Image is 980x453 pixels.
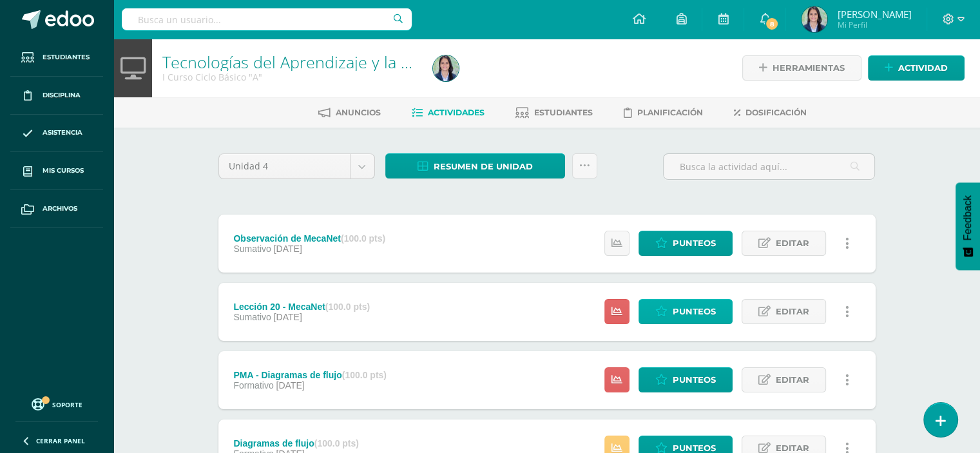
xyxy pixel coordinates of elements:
a: Estudiantes [10,39,103,77]
span: [DATE] [274,312,302,322]
a: Asistencia [10,115,103,153]
span: Punteos [673,300,716,323]
span: Herramientas [773,56,845,80]
span: Mis cursos [43,166,84,176]
span: Unidad 4 [229,154,340,178]
strong: (100.0 pts) [314,438,359,448]
a: Archivos [10,190,103,228]
a: Actividad [868,55,965,81]
input: Busca la actividad aquí... [664,154,874,179]
strong: (100.0 pts) [341,233,385,244]
a: Tecnologías del Aprendizaje y la Comunicación [162,51,505,73]
span: Cerrar panel [36,436,85,445]
a: Punteos [639,231,733,256]
span: Actividades [428,108,485,117]
span: 8 [765,17,779,31]
a: Resumen de unidad [385,153,565,178]
span: Soporte [52,400,82,409]
h1: Tecnologías del Aprendizaje y la Comunicación [162,53,418,71]
a: Herramientas [742,55,861,81]
span: Sumativo [233,312,271,322]
span: Archivos [43,204,77,214]
span: Resumen de unidad [434,155,533,178]
span: [PERSON_NAME] [837,8,911,21]
a: Estudiantes [515,102,593,123]
span: [DATE] [274,244,302,254]
span: Editar [776,368,809,392]
span: Mi Perfil [837,19,911,30]
span: Planificación [637,108,703,117]
span: Punteos [673,231,716,255]
button: Feedback - Mostrar encuesta [956,182,980,270]
span: Dosificación [745,108,807,117]
div: Lección 20 - MecaNet [233,302,370,312]
img: 62e92574996ec88c99bdf881e5f38441.png [802,6,827,32]
span: Formativo [233,380,273,390]
strong: (100.0 pts) [325,302,370,312]
a: Unidad 4 [219,154,374,178]
span: Sumativo [233,244,271,254]
span: Feedback [962,195,974,240]
a: Planificación [624,102,703,123]
div: PMA - Diagramas de flujo [233,370,387,380]
a: Disciplina [10,77,103,115]
div: Observación de MecaNet [233,233,385,244]
a: Soporte [15,395,98,412]
span: Editar [776,231,809,255]
a: Punteos [639,367,733,392]
a: Punteos [639,299,733,324]
span: Punteos [673,368,716,392]
a: Actividades [412,102,485,123]
span: Actividad [898,56,948,80]
a: Mis cursos [10,152,103,190]
span: Anuncios [336,108,381,117]
span: Estudiantes [43,52,90,63]
img: 62e92574996ec88c99bdf881e5f38441.png [433,55,459,81]
strong: (100.0 pts) [342,370,387,380]
input: Busca un usuario... [122,8,412,30]
span: Disciplina [43,90,81,101]
span: [DATE] [276,380,305,390]
a: Dosificación [734,102,807,123]
span: Editar [776,300,809,323]
a: Anuncios [318,102,381,123]
div: Diagramas de flujo [233,438,359,448]
div: I Curso Ciclo Básico 'A' [162,71,418,83]
span: Estudiantes [534,108,593,117]
span: Asistencia [43,128,82,138]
